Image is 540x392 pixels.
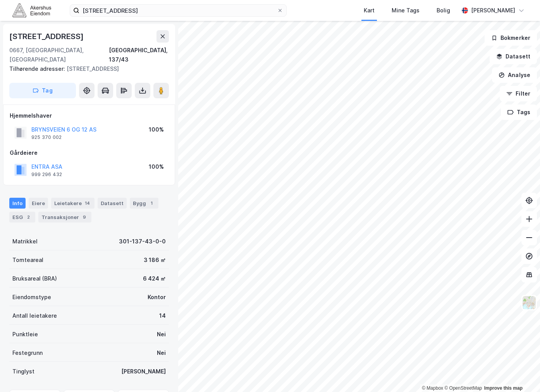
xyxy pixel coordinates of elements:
[98,198,127,209] div: Datasett
[12,330,38,339] div: Punktleie
[9,46,109,64] div: 0667, [GEOGRAPHIC_DATA], [GEOGRAPHIC_DATA]
[149,125,164,134] div: 100%
[522,295,537,310] img: Z
[444,385,482,391] a: OpenStreetMap
[83,199,91,207] div: 14
[148,199,155,207] div: 1
[12,293,51,302] div: Eiendomstype
[501,104,537,120] button: Tags
[492,67,537,83] button: Analyse
[9,212,35,223] div: ESG
[392,6,420,15] div: Mine Tags
[31,171,62,178] div: 999 296 432
[109,46,169,64] div: [GEOGRAPHIC_DATA], 137/43
[437,6,450,15] div: Bolig
[471,6,515,15] div: [PERSON_NAME]
[485,30,537,46] button: Bokmerker
[29,198,48,209] div: Eiere
[12,274,57,283] div: Bruksareal (BRA)
[144,255,166,265] div: 3 186 ㎡
[24,213,32,221] div: 2
[9,198,26,209] div: Info
[130,198,158,209] div: Bygg
[12,255,43,265] div: Tomteareal
[79,5,277,16] input: Søk på adresse, matrikkel, gårdeiere, leietakere eller personer
[119,237,166,246] div: 301-137-43-0-0
[159,311,166,320] div: 14
[148,293,166,302] div: Kontor
[12,348,43,358] div: Festegrunn
[501,355,540,392] iframe: Chat Widget
[38,212,91,223] div: Transaksjoner
[31,134,62,140] div: 925 370 002
[12,3,51,17] img: akershus-eiendom-logo.9091f326c980b4bce74ccdd9f866810c.svg
[12,311,57,320] div: Antall leietakere
[364,6,375,15] div: Kart
[490,49,537,64] button: Datasett
[9,64,163,74] div: [STREET_ADDRESS]
[501,355,540,392] div: Kontrollprogram for chat
[12,237,38,246] div: Matrikkel
[12,367,34,376] div: Tinglyst
[10,148,169,157] div: Gårdeiere
[9,83,76,98] button: Tag
[143,274,166,283] div: 6 424 ㎡
[51,198,95,209] div: Leietakere
[121,367,166,376] div: [PERSON_NAME]
[500,86,537,101] button: Filter
[422,385,443,391] a: Mapbox
[9,65,67,72] span: Tilhørende adresser:
[10,111,169,120] div: Hjemmelshaver
[149,162,164,171] div: 100%
[484,385,523,391] a: Improve this map
[157,348,166,358] div: Nei
[157,330,166,339] div: Nei
[9,30,85,43] div: [STREET_ADDRESS]
[81,213,88,221] div: 9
